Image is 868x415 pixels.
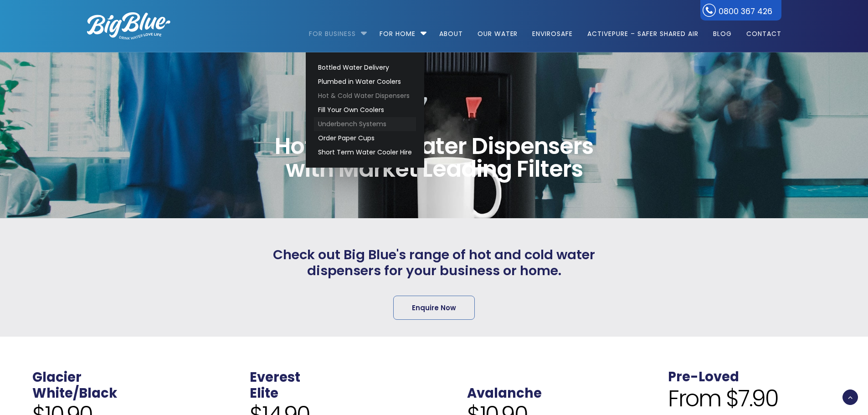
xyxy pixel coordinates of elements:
a: Underbench Systems [314,117,416,131]
a: Fill Your Own Coolers [314,103,416,117]
span: . [668,352,672,370]
span: Hot & Cold Water Dispensers with Market Leading Filters [269,135,600,180]
a: Everest [250,368,300,386]
a: Hot & Cold Water Dispensers [314,89,416,103]
span: From $7.90 [668,385,778,412]
iframe: Chatbot [808,355,855,402]
a: Short Term Water Cooler Hire [314,145,416,159]
a: Enquire Now [393,296,475,320]
img: logo [87,12,170,40]
a: Bottled Water Delivery [314,61,416,75]
a: Avalanche [467,384,542,402]
a: Glacier [32,368,82,386]
h2: Check out Big Blue's range of hot and cold water dispensers for your business or home. [265,247,604,279]
span: . [467,368,471,386]
a: Plumbed in Water Coolers [314,75,416,89]
a: White/Black [32,384,117,402]
a: Order Paper Cups [314,131,416,145]
a: Elite [250,384,278,402]
a: Pre-Loved [668,368,739,386]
